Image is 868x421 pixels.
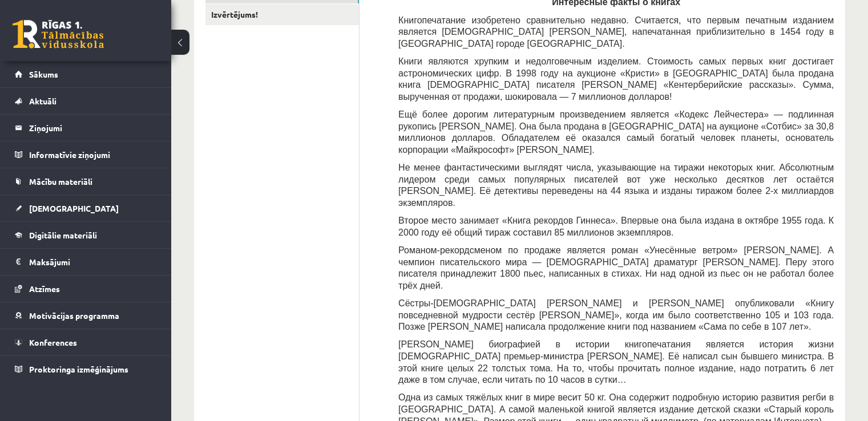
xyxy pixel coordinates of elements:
[15,329,157,355] a: Konferences
[29,230,97,240] span: Digitālie materiāli
[13,20,104,48] a: Rīgas 1. Tālmācības vidusskola
[398,15,834,48] span: Книгопечатание изобретено сравнительно недавно. Считается, что первым печатным изданием является ...
[15,222,157,248] a: Digitālie materiāli
[29,115,157,141] legend: Ziņojumi
[15,61,157,87] a: Sākums
[398,216,834,237] span: Второе место занимает «Книга рекордов Гиннеса». Впервые она была издана в октябре 1955 года. К 20...
[29,141,157,168] legend: Informatīvie ziņojumi
[15,88,157,114] a: Aktuāli
[29,96,56,106] span: Aktuāli
[398,56,834,102] span: Книги являются хрупким и недолговечным изделием. Стоимость самых первых книг достигает астрономич...
[15,302,157,329] a: Motivācijas programma
[15,141,157,168] a: Informatīvie ziņojumi
[29,284,60,294] span: Atzīmes
[398,298,834,331] span: Сёстры-[DEMOGRAPHIC_DATA] [PERSON_NAME] и [PERSON_NAME] опубликовали «Книгу повседневной мудрости...
[15,195,157,221] a: [DEMOGRAPHIC_DATA]
[29,69,58,79] span: Sākums
[15,168,157,195] a: Mācību materiāli
[398,110,834,155] span: Ещё более дорогим литературным произведением является «Кодекс Лейчестера» — подлинная рукопись [P...
[15,249,157,275] a: Maksājumi
[15,356,157,382] a: Proktoringa izmēģinājums
[398,245,834,290] span: Романом-рекордсменом по продаже является роман «Унесённые ветром» [PERSON_NAME]. А чемпион писате...
[29,176,92,187] span: Mācību materiāli
[29,203,119,213] span: [DEMOGRAPHIC_DATA]
[15,276,157,302] a: Atzīmes
[398,163,834,208] span: Не менее фантастическими выглядят числа, указывающие на тиражи некоторых книг. Абсолютным лидером...
[29,310,119,321] span: Motivācijas programma
[398,339,834,384] span: [PERSON_NAME] биографией в истории книгопечатания является история жизни [DEMOGRAPHIC_DATA] премь...
[205,4,359,25] a: Izvērtējums!
[15,115,157,141] a: Ziņojumi
[29,249,157,275] legend: Maksājumi
[29,364,128,374] span: Proktoringa izmēģinājums
[29,337,77,347] span: Konferences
